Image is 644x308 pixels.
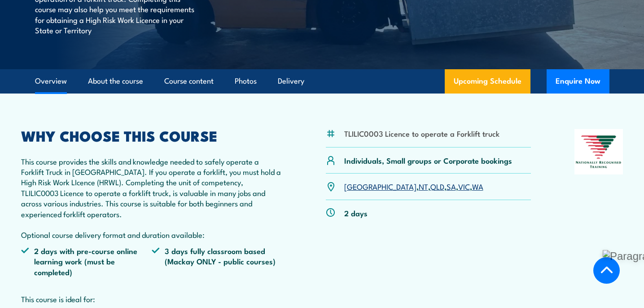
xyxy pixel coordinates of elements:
[21,246,152,277] li: 2 days with pre-course online learning work (must be completed)
[235,69,257,93] a: Photos
[152,246,282,277] li: 3 days fully classroom based (Mackay ONLY - public courses)
[88,69,143,93] a: About the course
[430,181,444,192] a: QLD
[344,181,416,192] a: [GEOGRAPHIC_DATA]
[574,129,623,175] img: Nationally Recognised Training logo.
[21,156,282,240] p: This course provides the skills and knowledge needed to safely operate a Forklift Truck in [GEOGR...
[419,181,428,192] a: NT
[344,208,368,218] p: 2 days
[344,181,483,192] p: , , , , ,
[21,129,282,142] h2: WHY CHOOSE THIS COURSE
[344,155,512,165] p: Individuals, Small groups or Corporate bookings
[445,69,530,94] a: Upcoming Schedule
[344,128,499,138] li: TLILIC0003 Licence to operate a Forklift truck
[164,69,214,93] a: Course content
[21,294,282,304] p: This course is ideal for:
[458,181,470,192] a: VIC
[278,69,304,93] a: Delivery
[472,181,483,192] a: WA
[547,69,609,94] button: Enquire Now
[447,181,456,192] a: SA
[35,69,67,93] a: Overview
